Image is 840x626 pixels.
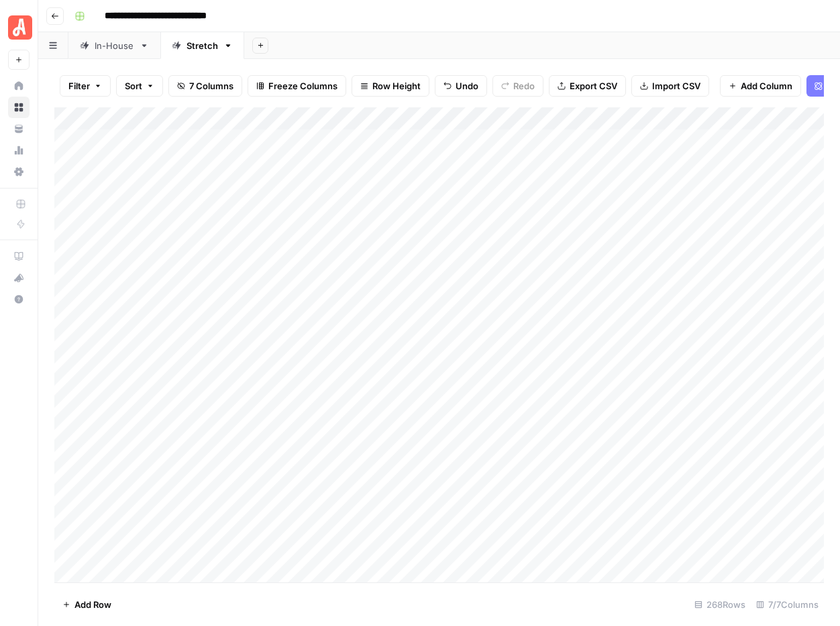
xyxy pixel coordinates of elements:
button: Row Height [352,75,429,97]
span: Undo [456,79,478,93]
a: Settings [8,161,30,182]
a: Browse [8,97,30,118]
span: Import CSV [652,79,700,93]
span: Freeze Columns [268,79,337,93]
a: AirOps Academy [8,246,30,267]
button: Sort [116,75,163,97]
button: Help + Support [8,289,30,310]
button: Import CSV [631,75,709,97]
span: Redo [513,79,535,93]
span: Filter [68,79,90,93]
a: Home [8,75,30,97]
button: Undo [435,75,487,97]
span: 7 Columns [189,79,233,93]
button: Redo [492,75,543,97]
button: 7 Columns [168,75,242,97]
button: Add Column [720,75,801,97]
div: 268 Rows [689,594,751,615]
a: Stretch [160,32,244,59]
button: What's new? [8,267,30,289]
div: 7/7 Columns [751,594,824,615]
span: Sort [125,79,142,93]
button: Add Row [54,594,119,615]
button: Workspace: Angi [8,11,30,44]
span: Export CSV [570,79,617,93]
a: Your Data [8,118,30,140]
span: Row Height [372,79,421,93]
a: In-House [68,32,160,59]
button: Export CSV [549,75,626,97]
button: Freeze Columns [248,75,346,97]
a: Usage [8,140,30,161]
div: In-House [95,39,134,52]
div: What's new? [9,268,29,288]
img: Angi Logo [8,15,32,40]
span: Add Row [74,598,111,611]
span: Add Column [741,79,792,93]
div: Stretch [187,39,218,52]
button: Filter [60,75,111,97]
